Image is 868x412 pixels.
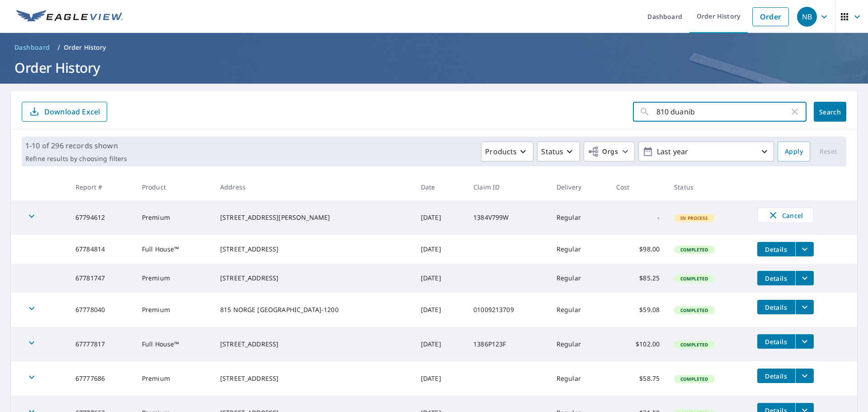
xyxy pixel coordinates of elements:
[763,245,790,254] span: Details
[821,108,839,116] span: Search
[135,361,213,396] td: Premium
[588,146,618,157] span: Orgs
[549,361,609,396] td: Regular
[763,372,790,380] span: Details
[638,142,774,161] button: Last year
[675,215,714,221] span: In Process
[795,300,814,314] button: filesDropdownBtn-67778040
[767,210,804,221] span: Cancel
[814,102,846,122] button: Search
[675,246,713,253] span: Completed
[135,264,213,293] td: Premium
[414,235,466,264] td: [DATE]
[667,174,750,200] th: Status
[656,99,789,124] input: Address, Report #, Claim ID, etc.
[609,264,667,293] td: $85.25
[68,293,135,327] td: 67778040
[135,327,213,361] td: Full House™
[414,264,466,293] td: [DATE]
[763,337,790,346] span: Details
[541,146,563,157] p: Status
[220,374,406,383] div: [STREET_ADDRESS]
[609,327,667,361] td: $102.00
[466,327,549,361] td: 1386P123F
[68,235,135,264] td: 67784814
[609,235,667,264] td: $98.00
[220,274,406,283] div: [STREET_ADDRESS]
[757,271,795,285] button: detailsBtn-67781747
[481,142,533,161] button: Products
[213,174,414,200] th: Address
[135,293,213,327] td: Premium
[549,174,609,200] th: Delivery
[14,43,50,52] span: Dashboard
[763,274,790,283] span: Details
[675,275,713,282] span: Completed
[549,293,609,327] td: Regular
[68,327,135,361] td: 67777817
[653,144,759,160] p: Last year
[757,369,795,383] button: detailsBtn-67777686
[609,174,667,200] th: Cost
[11,40,54,55] a: Dashboard
[414,327,466,361] td: [DATE]
[537,142,580,161] button: Status
[675,341,713,348] span: Completed
[414,361,466,396] td: [DATE]
[795,242,814,256] button: filesDropdownBtn-67784814
[549,327,609,361] td: Regular
[757,242,795,256] button: detailsBtn-67784814
[25,140,127,151] p: 1-10 of 296 records shown
[11,40,857,55] nav: breadcrumb
[466,293,549,327] td: 01009213709
[778,142,810,161] button: Apply
[68,361,135,396] td: 67777686
[11,58,857,77] h1: Order History
[549,264,609,293] td: Regular
[785,146,803,157] span: Apply
[414,174,466,200] th: Date
[135,235,213,264] td: Full House™
[414,293,466,327] td: [DATE]
[584,142,635,161] button: Orgs
[414,200,466,235] td: [DATE]
[135,200,213,235] td: Premium
[64,43,106,52] p: Order History
[675,307,713,313] span: Completed
[795,369,814,383] button: filesDropdownBtn-67777686
[549,235,609,264] td: Regular
[220,340,406,349] div: [STREET_ADDRESS]
[57,42,60,53] li: /
[22,102,107,122] button: Download Excel
[752,7,789,26] a: Order
[609,200,667,235] td: -
[68,200,135,235] td: 67794612
[797,7,817,27] div: NB
[757,208,814,223] button: Cancel
[795,334,814,349] button: filesDropdownBtn-67777817
[466,174,549,200] th: Claim ID
[220,213,406,222] div: [STREET_ADDRESS][PERSON_NAME]
[466,200,549,235] td: 1384V799W
[485,146,517,157] p: Products
[220,245,406,254] div: [STREET_ADDRESS]
[763,303,790,312] span: Details
[44,107,100,117] p: Download Excel
[795,271,814,285] button: filesDropdownBtn-67781747
[25,155,127,163] p: Refine results by choosing filters
[549,200,609,235] td: Regular
[757,334,795,349] button: detailsBtn-67777817
[68,264,135,293] td: 67781747
[16,10,123,24] img: EV Logo
[675,376,713,382] span: Completed
[220,305,406,314] div: 815 NORGE [GEOGRAPHIC_DATA]-1200
[135,174,213,200] th: Product
[609,361,667,396] td: $58.75
[609,293,667,327] td: $59.08
[757,300,795,314] button: detailsBtn-67778040
[68,174,135,200] th: Report #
